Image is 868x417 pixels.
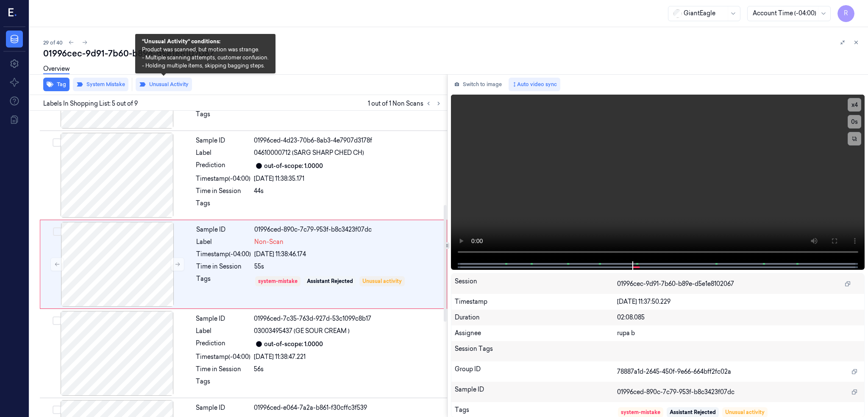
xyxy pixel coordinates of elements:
div: rupa b [617,329,861,338]
button: Select row [53,406,61,414]
div: Duration [455,313,617,322]
div: Sample ID [196,314,250,323]
span: 03003495437 (GE SOUR CREAM ) [254,327,350,336]
a: Overview [43,64,70,74]
button: x4 [848,98,861,112]
div: 01996ced-890c-7c79-953f-b8c3423f07dc [254,225,442,234]
div: 01996cec-9d91-7b60-b89e-d5e1e8102067 [43,48,861,59]
div: Session Tags [455,344,617,358]
div: 44s [254,187,442,196]
div: Session [455,277,617,291]
div: [DATE] 11:37:50.229 [617,297,861,306]
div: 01996ced-e064-7a2a-b861-f30cffc3f539 [254,403,442,412]
div: Timestamp (-04:00) [196,174,250,183]
div: Time in Session [196,262,251,271]
div: system-mistake [621,409,660,416]
div: [DATE] 11:38:46.174 [254,250,442,259]
div: Sample ID [196,136,250,145]
div: out-of-scope: 1.0000 [264,340,323,349]
div: Unusual activity [725,409,765,416]
span: 29 of 40 [43,39,63,46]
div: Unusual activity [362,277,402,285]
div: Group ID [455,365,617,378]
button: Switch to image [451,78,505,91]
div: Label [196,327,250,336]
button: Auto video sync [509,78,560,91]
div: Prediction [196,339,250,349]
div: 56s [254,365,442,374]
button: Unusual Activity [136,78,192,91]
div: Label [196,238,251,246]
div: [DATE] 11:38:35.171 [254,174,442,183]
div: Sample ID [455,385,617,399]
div: 01996ced-7c35-763d-927d-53c1099c8b17 [254,314,442,323]
div: Time in Session [196,187,250,196]
span: 04610000712 (SARG SHARP CHED CH) [254,148,364,157]
div: Sample ID [196,403,250,412]
button: R [837,5,854,22]
div: Sample ID [196,225,251,234]
button: Select row [53,138,61,147]
span: 78887a1d-2645-450f-9e66-664bff2fc02a [617,367,731,376]
span: Labels In Shopping List: 5 out of 9 [43,99,138,108]
button: Select row [53,316,61,325]
div: Assistant Rejected [670,409,716,416]
div: Tags [196,377,250,391]
div: Assignee [455,329,617,338]
span: 01996ced-890c-7c79-953f-b8c3423f07dc [617,388,734,397]
span: 1 out of 1 Non Scans [368,98,444,109]
div: Timestamp (-04:00) [196,250,251,259]
div: [DATE] 11:38:47.221 [254,353,442,361]
div: Tags [196,110,250,123]
button: Tag [43,78,70,91]
div: Tags [196,199,250,213]
button: Select row [53,227,61,236]
div: Label [196,148,250,157]
div: 01996ced-4d23-70b6-8ab3-4e7907d3178f [254,136,442,145]
div: 55s [254,262,442,271]
div: Timestamp [455,297,617,306]
div: Timestamp (-04:00) [196,353,250,361]
span: 01996cec-9d91-7b60-b89e-d5e1e8102067 [617,280,734,288]
button: System Mistake [73,78,128,91]
div: Tags [196,274,251,288]
button: 0s [848,115,861,129]
div: Time in Session [196,365,250,374]
div: 02:08.085 [617,313,861,322]
span: Non-Scan [254,238,284,246]
div: out-of-scope: 1.0000 [264,162,323,171]
div: Assistant Rejected [307,277,353,285]
div: Prediction [196,161,250,171]
div: system-mistake [258,277,298,285]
